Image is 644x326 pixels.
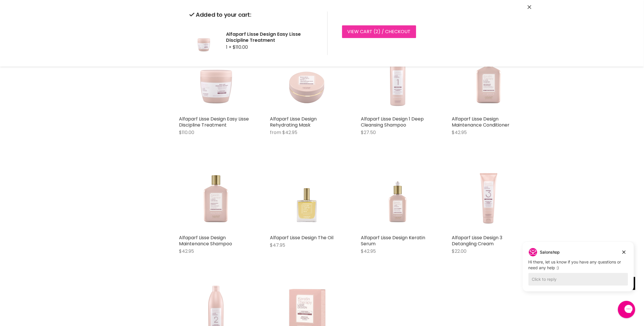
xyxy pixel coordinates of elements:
a: Alfaparf Lisse Design 1 Deep Cleansing Shampoo [361,116,424,128]
h2: Added to your cart: [189,12,318,18]
img: Alfaparf Lisse Design Easy Lisse Discipline Treatment [179,39,253,113]
h2: Alfaparf Lisse Design Easy Lisse Discipline Treatment [226,31,318,43]
img: Alfaparf Lisse Design Keratin Serum [361,158,435,232]
a: View cart (2) / Checkout [342,25,416,38]
span: $42.95 [452,129,467,136]
a: Alfaparf Lisse Design The Oil [270,234,334,241]
span: $47.95 [270,242,285,248]
span: $22.00 [452,248,467,255]
img: Alfaparf Lisse Design Rehydrating Mask [270,39,344,113]
span: $42.95 [283,129,298,136]
img: Alfaparf Lisse Design 1 Deep Cleansing Shampoo [361,39,435,113]
span: $27.50 [361,129,376,136]
a: Alfaparf Lisse Design 3 Detangling Cream [452,234,503,247]
span: $42.95 [179,248,194,255]
a: Alfaparf Lisse Design Maintenance Shampoo [179,234,232,247]
a: Alfaparf Lisse Design Maintenance Conditioner [452,116,510,128]
iframe: Gorgias live chat campaigns [518,241,638,300]
span: $110.00 [233,44,248,50]
img: Alfaparf Lisse Design The Oil [270,158,344,232]
button: Close [528,4,531,10]
img: Alfaparf Lisse Design 3 Detangling Cream [452,158,526,232]
img: Alfaparf Lisse Design Maintenance Conditioner [452,39,526,113]
a: Alfaparf Lisse Design Rehydrating Mask [270,116,317,128]
span: $110.00 [179,129,195,136]
span: 2 [376,28,378,35]
img: Alfaparf Lisse Design Maintenance Shampoo [179,158,253,232]
img: Alfaparf Lisse Design Easy Lisse Discipline Treatment [189,26,218,55]
iframe: Gorgias live chat messenger [615,299,638,320]
span: from [270,129,281,136]
a: Alfaparf Lisse Design Easy Lisse Discipline Treatment [179,116,249,128]
span: $42.95 [361,248,376,255]
span: 1 × [226,44,232,50]
a: Alfaparf Lisse Design Keratin Serum [361,234,425,247]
